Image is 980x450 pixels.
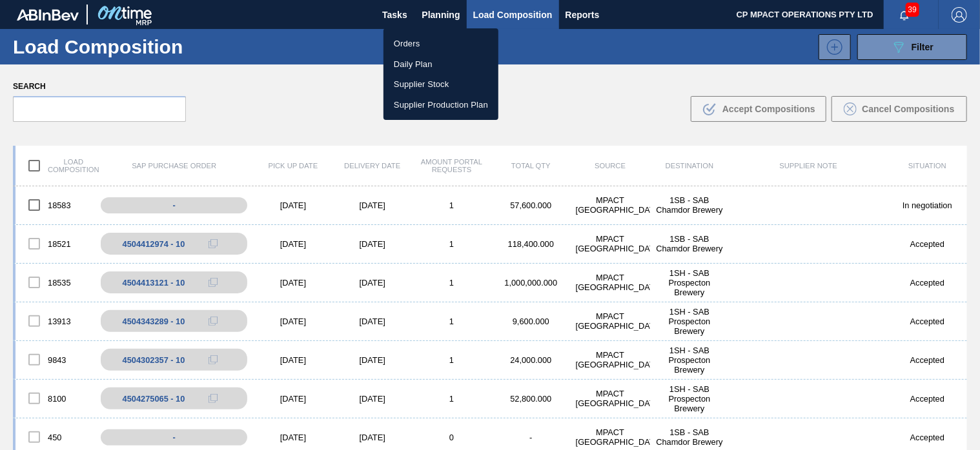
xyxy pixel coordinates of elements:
a: Orders [383,34,498,54]
a: Supplier Stock [383,74,498,95]
a: Daily Plan [383,54,498,75]
a: Supplier Production Plan [383,95,498,115]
